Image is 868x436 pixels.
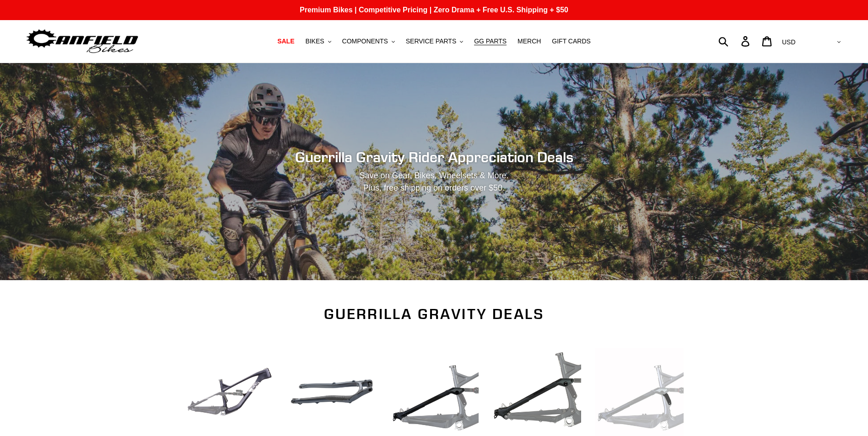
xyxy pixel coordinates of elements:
[273,35,299,48] a: SALE
[185,149,684,166] h2: Guerrilla Gravity Rider Appreciation Deals
[185,305,684,323] h2: Guerrilla Gravity Deals
[552,37,591,45] span: GIFT CARDS
[518,37,541,45] span: MERCH
[342,37,388,45] span: COMPONENTS
[513,35,545,48] a: MERCH
[401,35,468,48] button: SERVICE PARTS
[277,37,294,45] span: SALE
[247,170,621,194] p: Save on Gear, Bikes, Wheelsets & More. Plus, free shipping on orders over $50.
[474,37,507,45] span: GG PARTS
[469,35,511,48] a: GG PARTS
[723,31,747,51] input: Search
[301,35,335,48] button: BIKES
[25,27,140,56] img: Canfield Bikes
[305,37,324,45] span: BIKES
[547,35,595,48] a: GIFT CARDS
[406,37,456,45] span: SERVICE PARTS
[338,35,399,48] button: COMPONENTS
